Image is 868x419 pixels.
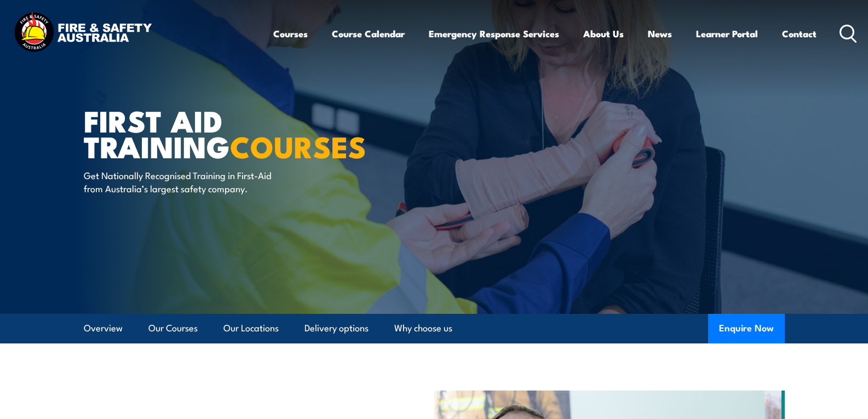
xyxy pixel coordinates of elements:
[273,19,308,48] a: Courses
[394,314,452,343] a: Why choose us
[230,123,366,168] strong: COURSES
[648,19,672,48] a: News
[84,314,123,343] a: Overview
[223,314,279,343] a: Our Locations
[696,19,758,48] a: Learner Portal
[148,314,198,343] a: Our Courses
[84,169,284,194] p: Get Nationally Recognised Training in First-Aid from Australia’s largest safety company.
[84,107,354,158] h1: First Aid Training
[583,19,624,48] a: About Us
[304,314,369,343] a: Delivery options
[332,19,405,48] a: Course Calendar
[429,19,559,48] a: Emergency Response Services
[708,314,785,343] button: Enquire Now
[782,19,817,48] a: Contact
